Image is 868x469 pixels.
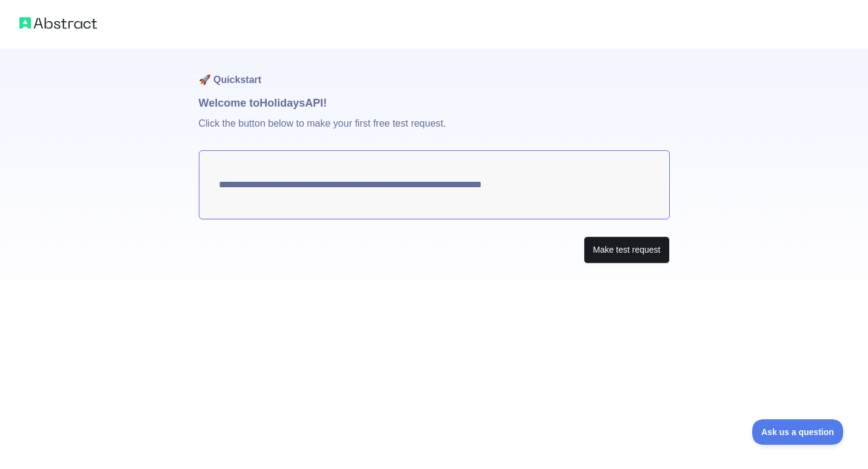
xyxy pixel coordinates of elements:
[584,236,669,264] button: Make test request
[199,111,670,150] p: Click the button below to make your first free test request.
[752,419,844,445] iframe: Toggle Customer Support
[199,48,670,95] h1: 🚀 Quickstart
[199,95,670,111] h1: Welcome to Holidays API!
[19,15,97,32] img: Abstract logo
